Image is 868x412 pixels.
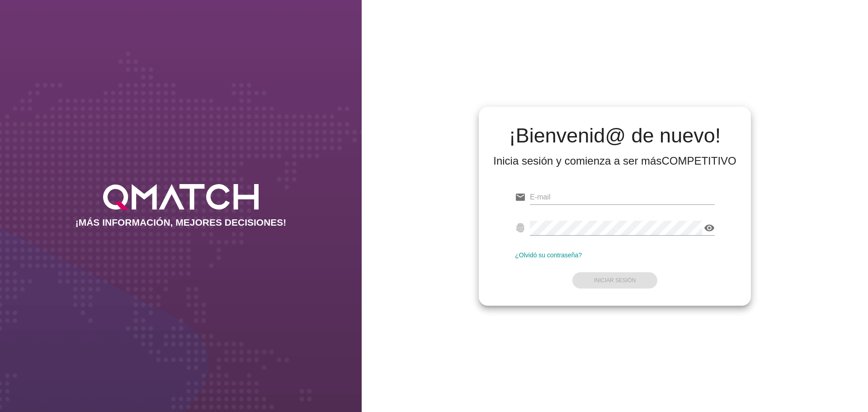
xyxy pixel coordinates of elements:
[704,223,715,233] i: visibility
[530,190,715,204] input: E-mail
[75,217,287,228] h2: ¡MÁS INFORMACIÓN, MEJORES DECISIONES!
[493,154,736,168] div: Inicia sesión y comienza a ser más
[515,251,582,259] a: ¿Olvidó su contraseña?
[515,192,526,203] i: email
[493,125,736,147] h2: ¡Bienvenid@ de nuevo!
[661,155,736,167] strong: COMPETITIVO
[515,223,526,233] i: fingerprint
